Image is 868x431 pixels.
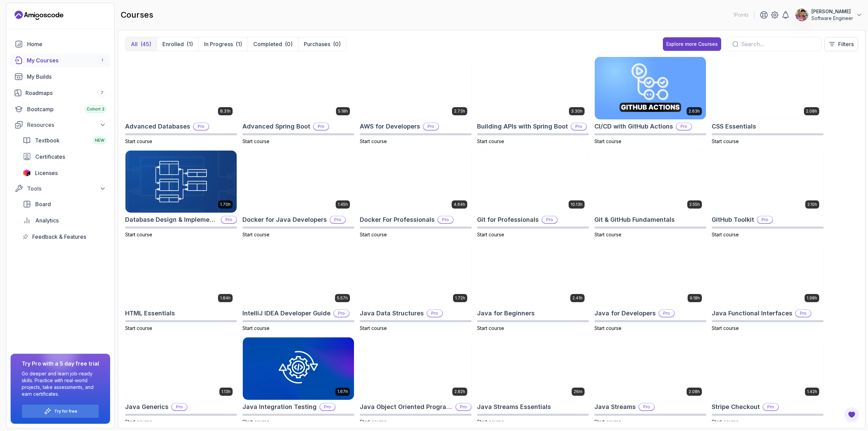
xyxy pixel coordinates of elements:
[19,197,110,211] a: board
[125,325,152,331] span: Start course
[757,216,772,223] p: Pro
[11,86,110,100] a: roadmaps
[571,202,583,207] p: 10.13h
[243,244,354,306] img: IntelliJ IDEA Developer Guide card
[796,310,811,317] p: Pro
[477,122,568,131] h2: Building APIs with Spring Boot
[101,90,103,96] span: 7
[337,389,348,394] p: 1.67h
[22,404,99,418] button: Try for free
[304,40,330,48] p: Purchases
[574,389,583,394] p: 26m
[95,138,104,143] span: NEW
[844,407,860,423] button: Open Feedback Button
[19,134,110,147] a: textbook
[27,56,106,64] div: My Courses
[35,136,60,144] span: Textbook
[125,37,157,51] button: All(45)
[360,337,471,400] img: Java Object Oriented Programming card
[807,389,817,394] p: 1.42h
[27,184,106,193] div: Tools
[824,37,858,51] button: Filters
[733,12,749,18] p: 1 Points
[220,109,231,114] p: 8.31h
[125,419,152,425] span: Start course
[27,73,106,81] div: My Builds
[594,138,622,144] span: Start course
[477,244,589,306] img: Java for Beginners card
[11,182,110,195] button: Tools
[477,309,535,318] h2: Java for Beginners
[11,54,110,67] a: courses
[242,122,310,131] h2: Advanced Spring Boot
[811,15,853,22] p: Software Engineer
[11,119,110,131] button: Resources
[125,122,190,131] h2: Advanced Databases
[423,123,438,130] p: Pro
[454,389,465,394] p: 2.82h
[456,404,471,410] p: Pro
[337,295,348,301] p: 5.57h
[125,309,175,318] h2: HTML Essentials
[595,244,706,306] img: Java for Developers card
[125,151,237,213] img: Database Design & Implementation card
[27,105,106,113] div: Bootcamp
[19,214,110,227] a: analytics
[663,37,721,51] button: Explore more Courses
[220,295,231,301] p: 1.84h
[131,40,138,48] p: All
[454,109,465,114] p: 2.73h
[360,419,387,425] span: Start course
[285,40,293,48] div: (0)
[360,232,387,237] span: Start course
[712,337,823,400] img: Stripe Checkout card
[360,215,435,224] h2: Docker For Professionals
[689,202,700,207] p: 2.55h
[438,216,453,223] p: Pro
[334,310,349,317] p: Pro
[360,122,420,131] h2: AWS for Developers
[162,40,184,48] p: Enrolled
[807,202,817,207] p: 2.10h
[477,337,589,400] img: Java Streams Essentials card
[455,295,465,301] p: 1.72h
[186,40,193,48] div: (1)
[253,40,282,48] p: Completed
[314,123,329,130] p: Pro
[477,232,504,237] span: Start course
[35,216,59,224] span: Analytics
[712,309,792,318] h2: Java Functional Interfaces
[477,57,589,119] img: Building APIs with Spring Boot card
[571,123,586,130] p: Pro
[712,402,760,412] h2: Stripe Checkout
[125,402,169,412] h2: Java Generics
[595,57,706,119] img: CI/CD with GitHub Actions card
[125,244,237,306] img: HTML Essentials card
[87,106,104,112] span: Cohort 3
[763,404,778,410] p: Pro
[454,202,465,207] p: 4.64h
[795,8,808,21] img: user profile image
[811,8,853,15] p: [PERSON_NAME]
[121,9,153,20] h2: courses
[19,150,110,163] a: certificates
[221,216,236,223] p: Pro
[35,169,58,177] span: Licenses
[242,215,327,224] h2: Docker for Java Developers
[330,216,345,223] p: Pro
[594,325,622,331] span: Start course
[125,215,218,224] h2: Database Design & Implementation
[360,138,387,144] span: Start course
[712,57,823,119] img: CSS Essentials card
[19,166,110,180] a: licenses
[477,151,589,213] img: Git for Professionals card
[676,123,691,130] p: Pro
[712,244,823,306] img: Java Functional Interfaces card
[595,337,706,400] img: Java Streams card
[248,37,298,51] button: Completed(0)
[477,325,504,331] span: Start course
[595,151,706,213] img: Git & GitHub Fundamentals card
[712,215,754,224] h2: GitHub Toolkit
[27,40,106,48] div: Home
[594,419,622,425] span: Start course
